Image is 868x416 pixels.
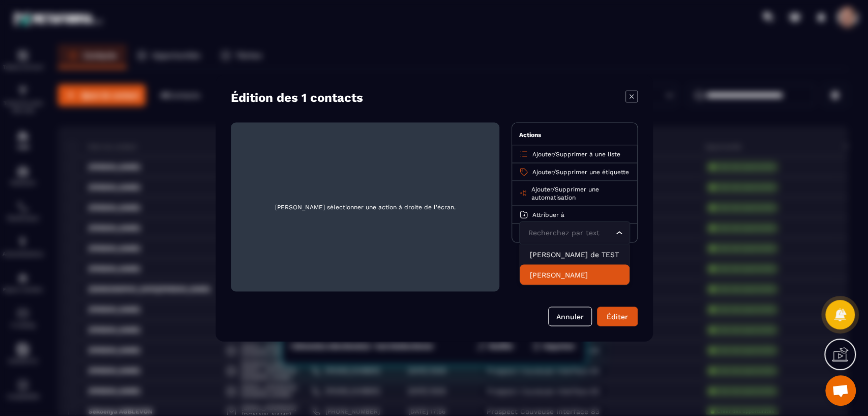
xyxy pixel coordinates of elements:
p: Jerome MAILLOT [530,269,619,280]
span: Actions [519,131,541,138]
span: Attribuer à [532,211,564,218]
div: Search for option [519,221,630,244]
p: / [532,168,629,176]
span: Ajouter [532,168,553,175]
span: [PERSON_NAME] sélectionner une action à droite de l'écran. [239,130,491,283]
span: Supprimer à une liste [556,150,620,157]
button: Annuler [548,307,592,326]
div: Ouvrir le chat [825,375,856,406]
span: Ajouter [532,150,553,157]
p: / [531,185,630,201]
h4: Édition des 1 contacts [231,90,363,104]
input: Search for option [526,227,613,238]
span: Supprimer une automatisation [531,185,598,201]
button: Éditer [597,307,638,326]
span: Ajouter [531,185,552,192]
p: jerome LECloser de TEST [530,249,619,259]
span: Supprimer une étiquette [556,168,629,175]
p: / [532,150,620,158]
